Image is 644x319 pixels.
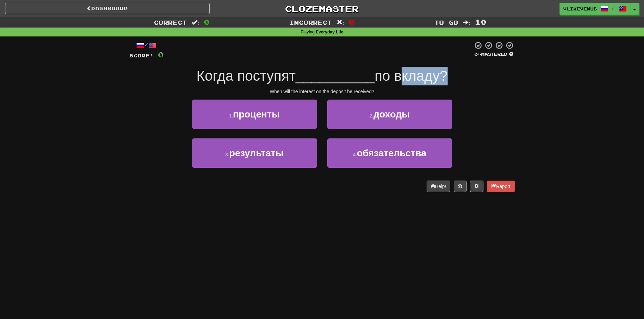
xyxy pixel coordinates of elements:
span: / [612,5,615,10]
span: 0 % [474,51,481,57]
span: To go [434,19,458,26]
span: Когда поступят [196,68,295,84]
small: 4 . [353,152,357,157]
span: 0 [204,18,210,26]
div: / [129,41,164,50]
a: Dashboard [5,3,210,14]
button: 3.результаты [192,138,317,168]
button: Report [487,181,515,192]
span: 0 [158,50,164,59]
button: 2.доходы [327,100,452,129]
span: VlikeVenus [563,6,597,12]
span: Correct [154,19,187,26]
a: Clozemaster [220,3,424,15]
div: When will the interest on the deposit be received? [129,88,515,95]
small: 1 . [229,113,233,118]
span: результаты [229,148,284,158]
span: : [192,20,199,25]
small: 2 . [369,113,374,118]
small: 3 . [225,152,229,157]
div: Mastered [473,51,515,57]
span: проценты [233,109,280,119]
strong: Everyday Life [316,30,343,34]
a: VlikeVenus / [559,3,630,15]
span: обязательства [357,148,426,158]
span: : [337,20,344,25]
span: Incorrect [289,19,332,26]
span: __________ [296,68,375,84]
button: Help! [427,181,451,192]
span: 0 [349,18,355,26]
span: Score: [129,53,154,58]
button: Round history (alt+y) [454,181,467,192]
button: 4.обязательства [327,138,452,168]
span: по вкладу? [375,68,448,84]
span: 10 [475,18,486,26]
span: доходы [374,109,410,119]
span: : [463,20,470,25]
button: 1.проценты [192,100,317,129]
